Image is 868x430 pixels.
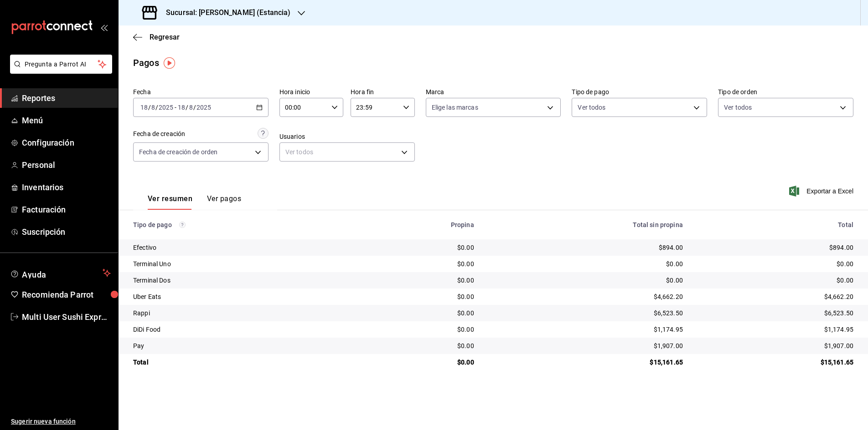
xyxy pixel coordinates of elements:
[489,341,683,350] div: $1,907.00
[366,358,474,367] div: $0.00
[22,159,111,171] span: Personal
[179,222,186,228] svg: Los pagos realizados con Pay y otras terminales son montos brutos.
[697,221,853,228] div: Total
[489,243,683,252] div: $894.00
[22,288,111,301] span: Recomienda Parrot
[22,181,111,193] span: Inventarios
[366,259,474,268] div: $0.00
[366,243,474,252] div: $0.00
[489,221,683,228] div: Total sin propina
[279,142,415,162] div: Ver todos
[164,57,175,69] img: Tooltip marker
[718,89,853,95] label: Tipo de orden
[133,309,351,318] div: Rappi
[133,33,180,41] button: Regresar
[189,104,193,111] input: --
[140,104,148,111] input: --
[133,56,159,70] div: Pagos
[133,341,351,350] div: Pay
[279,133,415,140] label: Usuarios
[155,104,158,111] span: /
[159,7,290,18] h3: Sucursal: [PERSON_NAME] (Estancia)
[572,89,707,95] label: Tipo de pago
[22,268,99,278] span: Ayuda
[697,243,853,252] div: $894.00
[22,137,111,149] span: Configuración
[432,103,478,112] span: Elige las marcas
[193,104,196,111] span: /
[697,259,853,268] div: $0.00
[22,226,111,238] span: Suscripción
[279,89,343,95] label: Hora inicio
[148,194,241,210] div: navigation tabs
[697,325,853,334] div: $1,174.95
[724,103,752,112] span: Ver todos
[489,309,683,318] div: $6,523.50
[578,103,605,112] span: Ver todos
[489,292,683,301] div: $4,662.20
[366,325,474,334] div: $0.00
[10,55,112,74] button: Pregunta a Parrot AI
[133,292,351,301] div: Uber Eats
[22,114,111,126] span: Menú
[22,203,111,216] span: Facturación
[175,104,176,111] span: -
[366,341,474,350] div: $0.00
[697,309,853,318] div: $6,523.50
[366,309,474,318] div: $0.00
[22,92,111,104] span: Reportes
[177,104,186,111] input: --
[133,129,185,139] div: Fecha de creación
[150,33,180,41] span: Regresar
[148,104,151,111] span: /
[133,358,351,367] div: Total
[489,358,683,367] div: $15,161.65
[697,292,853,301] div: $4,662.20
[11,417,111,426] span: Sugerir nueva función
[426,89,561,95] label: Marca
[697,276,853,285] div: $0.00
[791,186,853,197] button: Exportar a Excel
[22,311,111,323] span: Multi User Sushi Express
[151,104,155,111] input: --
[25,60,98,69] span: Pregunta a Parrot AI
[6,66,112,76] a: Pregunta a Parrot AI
[148,194,192,210] button: Ver resumen
[207,194,241,210] button: Ver pagos
[158,104,174,111] input: ----
[489,276,683,285] div: $0.00
[489,259,683,268] div: $0.00
[133,325,351,334] div: DiDi Food
[366,276,474,285] div: $0.00
[133,276,351,285] div: Terminal Dos
[351,89,414,95] label: Hora fin
[186,104,188,111] span: /
[366,221,474,228] div: Propina
[133,243,351,252] div: Efectivo
[139,147,217,157] span: Fecha de creación de orden
[366,292,474,301] div: $0.00
[133,221,351,228] div: Tipo de pago
[489,325,683,334] div: $1,174.95
[133,259,351,268] div: Terminal Uno
[100,24,108,31] button: open_drawer_menu
[697,358,853,367] div: $15,161.65
[697,341,853,350] div: $1,907.00
[133,89,269,95] label: Fecha
[196,104,212,111] input: ----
